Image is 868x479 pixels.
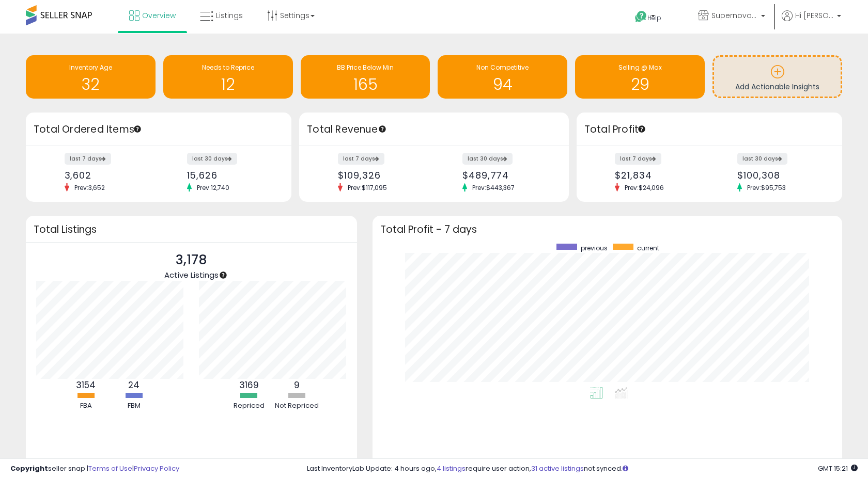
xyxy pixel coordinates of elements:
div: 15,626 [187,170,274,181]
a: 31 active listings [531,464,584,473]
a: Add Actionable Insights [714,57,841,97]
strong: Copyright [10,464,48,473]
div: Tooltip anchor [378,124,387,134]
a: Terms of Use [88,464,132,473]
label: last 30 days [462,153,513,165]
div: Tooltip anchor [133,124,142,134]
span: Prev: $95,753 [742,183,791,192]
label: last 30 days [737,153,787,165]
a: Help [627,3,681,34]
span: Overview [142,10,176,21]
span: Needs to Reprice [202,63,254,72]
span: Hi [PERSON_NAME] [795,10,834,21]
h1: 29 [580,76,700,93]
p: 3,178 [164,250,219,270]
span: Help [647,13,661,22]
div: $489,774 [462,170,551,181]
h1: 32 [31,76,150,93]
span: 2025-08-15 15:21 GMT [818,464,858,473]
span: BB Price Below Min [337,63,394,72]
span: current [637,244,659,252]
b: 3169 [239,379,259,391]
label: last 7 days [338,153,384,165]
span: Inventory Age [69,63,112,72]
span: Supernova Co. [711,10,758,21]
a: Needs to Reprice 12 [163,55,293,99]
div: FBA [63,401,109,411]
a: Non Competitive 94 [438,55,567,99]
span: Prev: 12,740 [192,183,235,192]
h3: Total Revenue [307,122,561,137]
div: $100,308 [737,170,824,181]
label: last 7 days [65,153,111,165]
div: FBM [111,401,157,411]
div: $109,326 [338,170,426,181]
div: 3,602 [65,170,151,181]
label: last 30 days [187,153,237,165]
span: Prev: $117,095 [343,183,392,192]
span: Prev: $443,367 [467,183,520,192]
span: Prev: 3,652 [69,183,110,192]
h3: Total Profit [584,122,834,137]
i: Get Help [634,10,647,23]
a: BB Price Below Min 165 [301,55,430,99]
a: Privacy Policy [134,464,179,473]
div: Tooltip anchor [637,124,646,134]
span: Active Listings [164,269,219,280]
h1: 12 [168,76,288,93]
b: 3154 [76,379,96,391]
span: Selling @ Max [618,63,662,72]
div: Not Repriced [274,401,320,411]
a: Hi [PERSON_NAME] [782,10,841,34]
span: Add Actionable Insights [735,82,819,92]
div: seller snap | | [10,464,179,474]
div: Last InventoryLab Update: 4 hours ago, require user action, not synced. [307,464,858,474]
a: 4 listings [437,464,466,473]
h1: 94 [443,76,562,93]
div: Tooltip anchor [219,270,228,280]
h3: Total Profit - 7 days [380,226,834,233]
h3: Total Ordered Items [34,122,284,137]
i: Click here to read more about un-synced listings. [623,465,628,472]
h1: 165 [306,76,425,93]
span: Listings [216,10,243,21]
div: $21,834 [615,170,702,181]
b: 24 [128,379,139,391]
span: Prev: $24,096 [619,183,669,192]
span: Non Competitive [476,63,529,72]
span: previous [581,244,608,252]
b: 9 [294,379,300,391]
div: Repriced [226,401,272,411]
label: last 7 days [615,153,661,165]
a: Selling @ Max 29 [575,55,705,99]
h3: Total Listings [34,226,349,233]
a: Inventory Age 32 [26,55,156,99]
